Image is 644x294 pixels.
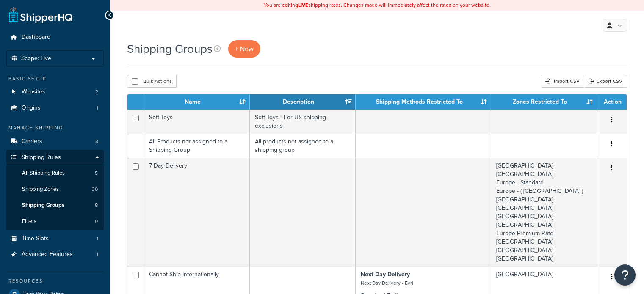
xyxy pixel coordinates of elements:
[22,202,64,209] span: Shipping Groups
[95,170,98,177] span: 5
[22,104,41,112] span: Origins
[22,88,45,96] span: Websites
[250,110,356,134] td: Soft Toys - For US shipping exclusions
[6,150,104,165] a: Shipping Rules
[361,279,413,287] small: Next Day Delivery - Evri
[6,231,104,247] li: Time Slots
[6,247,104,262] li: Advanced Features
[6,198,104,213] a: Shipping Groups 8
[6,214,104,229] li: Filters
[22,251,73,258] span: Advanced Features
[127,41,213,57] h1: Shipping Groups
[22,138,42,145] span: Carriers
[6,100,104,116] a: Origins 1
[6,124,104,132] div: Manage Shipping
[597,94,627,110] th: Action
[22,235,49,242] span: Time Slots
[22,186,59,193] span: Shipping Zones
[97,251,98,258] span: 1
[298,1,308,9] b: LIVE
[97,235,98,242] span: 1
[6,165,104,181] a: All Shipping Rules 5
[6,84,104,100] a: Websites 2
[22,170,65,177] span: All Shipping Rules
[22,218,36,225] span: Filters
[228,40,260,58] a: + New
[144,94,250,110] th: Name: activate to sort column ascending
[95,202,98,209] span: 8
[6,165,104,181] li: All Shipping Rules
[6,100,104,116] li: Origins
[584,75,627,88] a: Export CSV
[144,158,250,267] td: 7 Day Delivery
[95,88,98,96] span: 2
[6,84,104,100] li: Websites
[95,138,98,145] span: 8
[6,134,104,149] a: Carriers 8
[250,134,356,158] td: All products not assigned to a shipping group
[6,198,104,213] li: Shipping Groups
[6,247,104,262] a: Advanced Features 1
[144,110,250,134] td: Soft Toys
[491,158,597,267] td: [GEOGRAPHIC_DATA] [GEOGRAPHIC_DATA] Europe - Standard Europe - ( [GEOGRAPHIC_DATA] ) [GEOGRAPHIC_...
[6,150,104,230] li: Shipping Rules
[127,75,177,88] button: Bulk Actions
[250,94,356,110] th: Description: activate to sort column ascending
[97,104,98,112] span: 1
[22,34,50,41] span: Dashboard
[95,218,98,225] span: 0
[614,264,636,286] button: Open Resource Center
[6,214,104,229] a: Filters 0
[491,94,597,110] th: Zones Restricted To: activate to sort column ascending
[6,75,104,82] div: Basic Setup
[92,186,98,193] span: 30
[6,231,104,247] a: Time Slots 1
[235,44,254,54] span: + New
[22,154,61,161] span: Shipping Rules
[144,134,250,158] td: All Products not assigned to a Shipping Group
[6,278,104,285] div: Resources
[21,55,51,62] span: Scope: Live
[541,75,584,88] div: Import CSV
[6,30,104,45] a: Dashboard
[6,181,104,197] a: Shipping Zones 30
[6,134,104,149] li: Carriers
[9,6,72,23] a: ShipperHQ Home
[356,94,491,110] th: Shipping Methods Restricted To: activate to sort column ascending
[361,270,410,279] strong: Next Day Delivery
[6,181,104,197] li: Shipping Zones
